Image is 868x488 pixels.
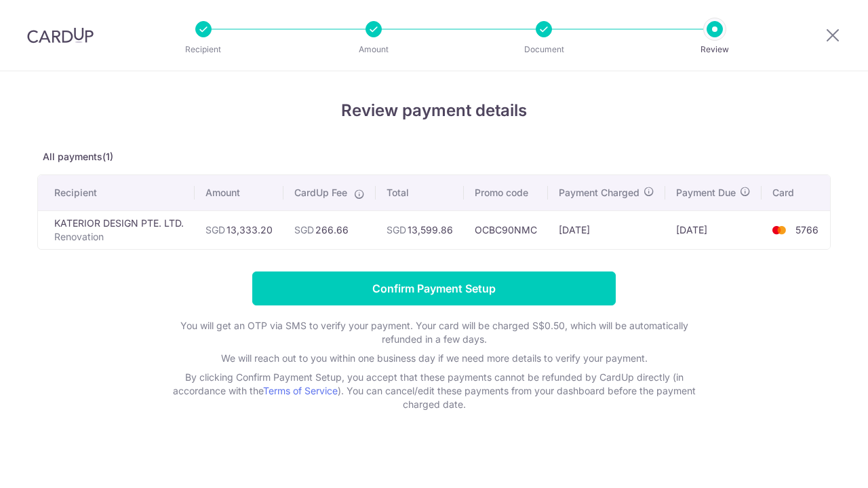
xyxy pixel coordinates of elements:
span: SGD [205,224,225,236]
td: [DATE] [548,210,665,249]
span: CardUp Fee [294,186,347,200]
p: You will get an OTP via SMS to verify your payment. Your card will be charged S$0.50, which will ... [163,319,705,346]
img: CardUp [27,27,94,43]
td: [DATE] [665,210,762,249]
p: Recipient [153,43,254,56]
img: <span class="translation_missing" title="translation missing: en.account_steps.new_confirm_form.b... [766,222,793,238]
p: Review [665,43,765,56]
td: KATERIOR DESIGN PTE. LTD. [38,210,195,249]
input: Confirm Payment Setup [252,271,616,305]
span: SGD [294,224,314,236]
th: Card [762,175,835,210]
a: Terms of Service [263,385,338,396]
th: Amount [195,175,283,210]
span: SGD [387,224,406,236]
p: By clicking Confirm Payment Setup, you accept that these payments cannot be refunded by CardUp di... [163,371,705,411]
td: OCBC90NMC [464,210,548,249]
td: 13,333.20 [195,210,283,249]
span: Payment Due [676,186,736,200]
th: Total [376,175,464,210]
h4: Review payment details [37,98,831,123]
p: Amount [323,43,424,56]
span: 5766 [795,224,818,236]
p: Renovation [54,230,184,244]
p: Document [494,43,594,56]
th: Recipient [38,175,195,210]
td: 13,599.86 [376,210,464,249]
iframe: Opens a widget where you can find more information [781,447,854,481]
th: Promo code [464,175,548,210]
p: All payments(1) [37,150,831,164]
span: Payment Charged [559,186,639,200]
td: 266.66 [283,210,376,249]
p: We will reach out to you within one business day if we need more details to verify your payment. [163,352,705,365]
